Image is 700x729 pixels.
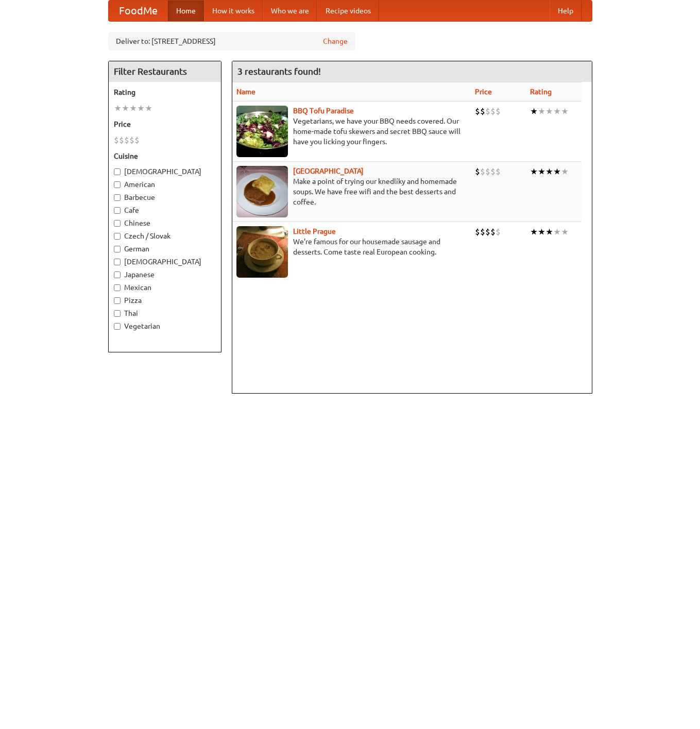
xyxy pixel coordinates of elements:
label: Mexican [114,282,216,293]
input: German [114,246,121,252]
li: ★ [545,166,553,177]
li: ★ [145,103,152,114]
li: ★ [530,226,538,238]
li: $ [496,106,501,117]
label: American [114,179,216,190]
li: ★ [553,226,561,238]
li: ★ [561,166,569,177]
input: Japanese [114,272,121,278]
label: Japanese [114,269,216,280]
li: ★ [553,106,561,117]
a: Recipe videos [317,1,379,21]
li: ★ [545,226,553,238]
li: $ [475,166,480,177]
h5: Price [114,119,216,129]
li: $ [129,134,134,146]
li: $ [480,166,485,177]
label: Barbecue [114,192,216,202]
li: $ [134,134,140,146]
li: ★ [129,103,137,114]
a: Price [475,88,492,96]
input: Chinese [114,220,121,227]
a: [GEOGRAPHIC_DATA] [293,167,364,175]
li: ★ [553,166,561,177]
li: $ [119,134,124,146]
a: Rating [530,88,552,96]
h5: Cuisine [114,151,216,161]
li: ★ [538,106,545,117]
li: $ [490,226,496,238]
li: $ [490,106,496,117]
p: We're famous for our housemade sausage and desserts. Come taste real European cooking. [236,236,467,257]
p: Vegetarians, we have your BBQ needs covered. Our home-made tofu skewers and secret BBQ sauce will... [236,116,467,147]
li: ★ [137,103,145,114]
img: tofuparadise.jpg [236,106,288,157]
input: Thai [114,310,121,317]
ng-pluralize: 3 restaurants found! [237,66,321,76]
a: Name [236,88,255,96]
li: $ [475,226,480,238]
li: ★ [530,106,538,117]
h4: Filter Restaurants [109,61,221,82]
label: [DEMOGRAPHIC_DATA] [114,166,216,177]
li: $ [485,226,490,238]
a: Who we are [263,1,317,21]
a: How it works [204,1,263,21]
li: $ [480,106,485,117]
li: ★ [545,106,553,117]
input: [DEMOGRAPHIC_DATA] [114,168,121,175]
li: $ [475,106,480,117]
li: $ [124,134,129,146]
li: $ [496,166,501,177]
li: ★ [538,166,545,177]
li: ★ [561,106,569,117]
label: Cafe [114,205,216,215]
label: Czech / Slovak [114,231,216,241]
label: Thai [114,308,216,318]
a: BBQ Tofu Paradise [293,107,354,115]
h5: Rating [114,87,216,97]
li: ★ [122,103,129,114]
li: $ [114,134,119,146]
input: Vegetarian [114,323,121,330]
img: littleprague.jpg [236,226,288,278]
li: $ [485,106,490,117]
li: ★ [538,226,545,238]
a: Help [550,1,582,21]
p: Make a point of trying our knedlíky and homemade soups. We have free wifi and the best desserts a... [236,176,467,207]
li: ★ [561,226,569,238]
input: Cafe [114,207,121,214]
input: American [114,181,121,188]
a: Home [168,1,204,21]
a: Little Prague [293,227,336,235]
input: Pizza [114,297,121,304]
label: Vegetarian [114,321,216,331]
label: Chinese [114,218,216,228]
li: $ [496,226,501,238]
input: Mexican [114,284,121,291]
li: $ [480,226,485,238]
li: $ [485,166,490,177]
a: Change [323,36,348,46]
input: Czech / Slovak [114,233,121,240]
li: $ [490,166,496,177]
label: German [114,244,216,254]
input: [DEMOGRAPHIC_DATA] [114,259,121,265]
li: ★ [114,103,122,114]
a: FoodMe [109,1,168,21]
div: Deliver to: [STREET_ADDRESS] [108,32,355,50]
label: Pizza [114,295,216,306]
li: ★ [530,166,538,177]
input: Barbecue [114,194,121,201]
img: czechpoint.jpg [236,166,288,217]
label: [DEMOGRAPHIC_DATA] [114,257,216,267]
